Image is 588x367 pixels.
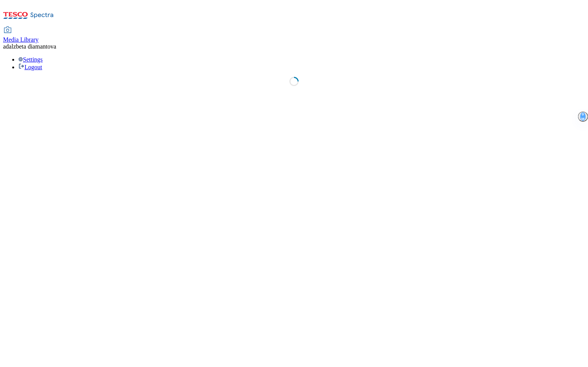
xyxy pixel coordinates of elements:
[18,64,42,70] a: Logout
[3,36,39,43] span: Media Library
[3,27,39,43] a: Media Library
[3,43,9,50] span: ad
[9,43,56,50] span: alzbeta diamantova
[18,56,43,63] a: Settings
